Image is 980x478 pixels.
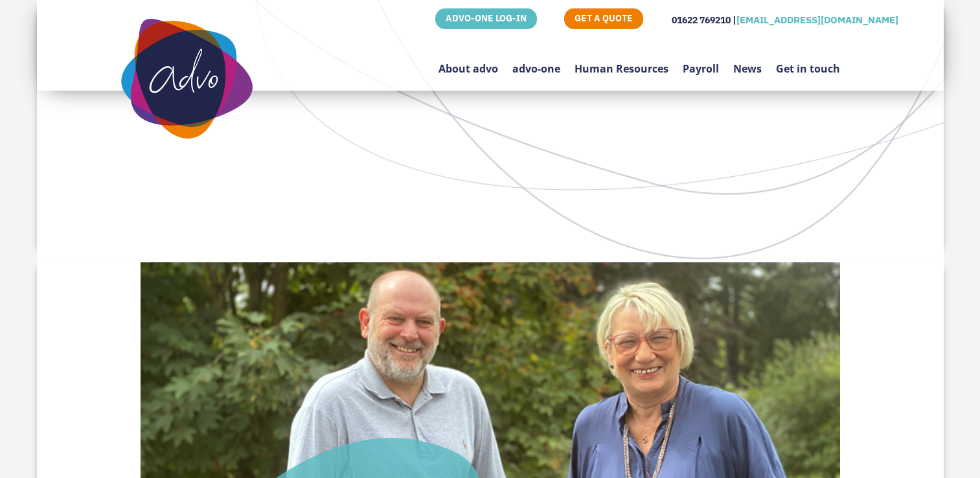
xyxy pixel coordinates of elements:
[512,32,560,93] a: advo-one
[672,14,736,26] span: 01622 769210 |
[435,8,537,29] a: ADVO-ONE LOG-IN
[733,32,762,93] a: News
[575,32,668,93] a: Human Resources
[564,8,643,29] a: GET A QUOTE
[439,32,498,93] a: About advo
[776,32,840,93] a: Get in touch
[736,14,898,26] a: [EMAIL_ADDRESS][DOMAIN_NAME]
[683,32,719,93] a: Payroll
